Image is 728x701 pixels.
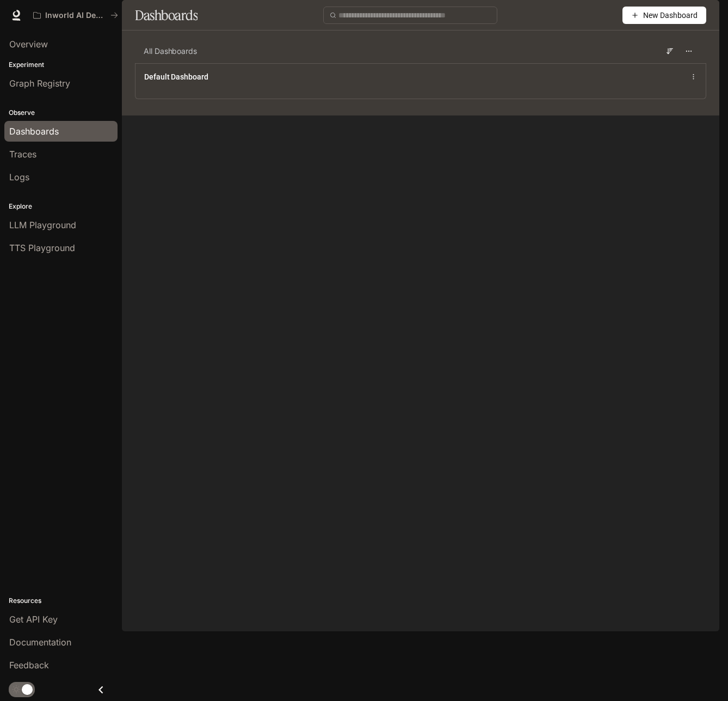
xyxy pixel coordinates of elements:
p: Inworld AI Demos [45,11,106,20]
a: Default Dashboard [144,71,208,82]
span: New Dashboard [643,9,698,21]
button: All workspaces [28,4,123,26]
h1: Dashboards [135,4,198,26]
button: New Dashboard [622,7,706,24]
span: All Dashboards [144,46,197,57]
